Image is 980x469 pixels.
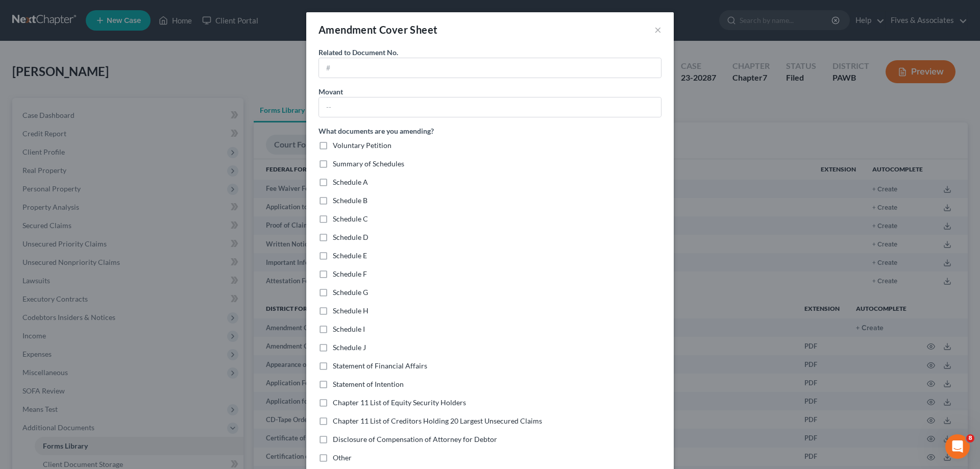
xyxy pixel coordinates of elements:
input: # [319,58,661,78]
span: Schedule B [333,196,367,205]
iframe: Intercom live chat [945,434,970,459]
label: Related to Document No. [318,47,398,58]
span: Schedule I [333,325,365,333]
div: Amendment Cover Sheet [318,22,437,37]
button: × [654,23,661,36]
span: Schedule A [333,178,368,186]
span: Disclosure of Compensation of Attorney for Debtor [333,435,497,443]
span: Chapter 11 List of Equity Security Holders [333,398,466,407]
span: Schedule D [333,233,369,241]
span: Voluntary Petition [333,141,391,150]
input: -- [319,97,661,117]
span: Chapter 11 List of Creditors Holding 20 Largest Unsecured Claims [333,416,542,425]
span: Schedule F [333,269,367,278]
span: 8 [966,434,974,442]
label: Movant [318,86,343,97]
span: Schedule G [333,288,368,297]
span: Schedule J [333,343,366,352]
label: What documents are you amending? [318,126,434,136]
span: Schedule E [333,251,367,260]
span: Statement of Financial Affairs [333,361,427,370]
span: Statement of Intention [333,380,404,388]
span: Other [333,453,352,462]
span: Schedule H [333,306,369,315]
span: Summary of Schedules [333,159,404,168]
span: Schedule C [333,214,368,223]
